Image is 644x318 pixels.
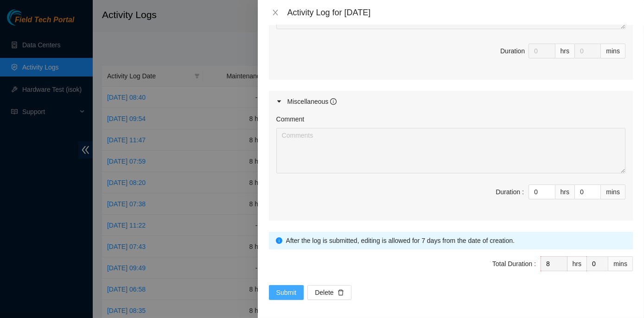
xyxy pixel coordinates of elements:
div: mins [601,184,625,199]
div: Duration [500,46,525,56]
div: Duration : [496,187,524,197]
div: mins [601,44,625,58]
span: caret-right [276,99,282,104]
div: hrs [555,184,575,199]
div: Activity Log for [DATE] [287,7,633,18]
span: Submit [276,287,297,298]
label: Comment [276,114,305,124]
div: Miscellaneous info-circle [269,91,633,112]
div: mins [608,256,633,271]
button: Deletedelete [307,285,351,300]
textarea: Comment [276,128,625,173]
div: After the log is submitted, editing is allowed for 7 days from the date of creation. [286,235,626,246]
span: close [272,9,279,16]
span: Delete [315,287,333,298]
div: hrs [555,44,575,58]
span: delete [338,289,344,297]
span: info-circle [330,98,337,105]
button: Submit [269,285,304,300]
div: Miscellaneous [287,96,337,107]
button: Close [269,8,282,17]
div: hrs [567,256,587,271]
span: info-circle [276,237,282,244]
div: Total Duration : [492,259,536,269]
